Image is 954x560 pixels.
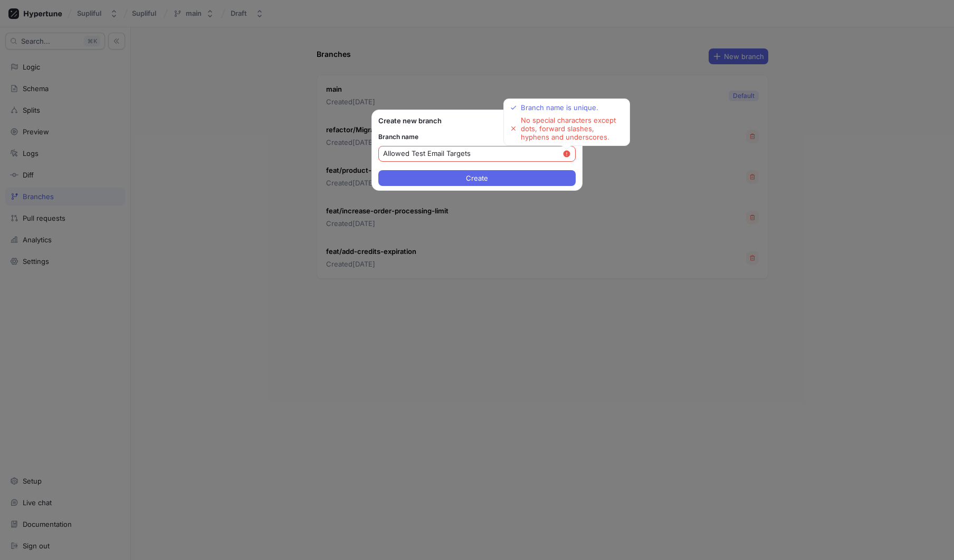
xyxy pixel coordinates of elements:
[383,149,562,159] input: Enter a name for this branch
[466,175,488,181] span: Create
[378,116,562,126] div: Create new branch
[378,170,576,186] button: Create
[521,103,598,112] p: Branch name is unique.
[378,132,576,142] div: Branch name
[521,116,623,141] p: No special characters except dots, forward slashes, hyphens and underscores.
